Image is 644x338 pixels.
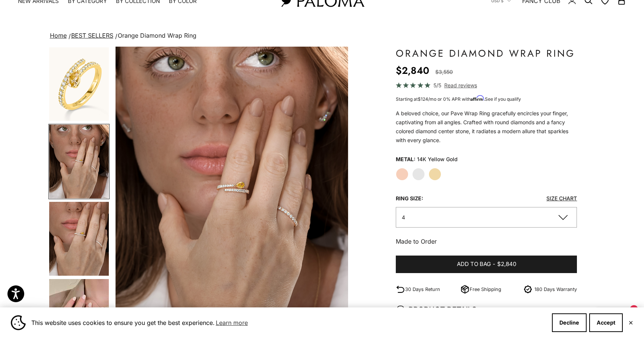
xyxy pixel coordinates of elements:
[471,96,484,101] span: Affirm
[396,109,577,145] div: A beloved choice, our Pave Wrap Ring gracefully encircles your finger, captivating from all angle...
[589,313,623,332] button: Accept
[470,285,501,293] p: Free Shipping
[417,154,458,165] variant-option-value: 14K Yellow Gold
[396,63,429,78] sale-price: $2,840
[534,285,577,293] p: 180 Days Warranty
[418,96,428,102] span: $124
[215,317,249,328] a: Learn more
[396,237,577,246] p: Made to Order
[628,320,633,325] button: Close
[11,315,26,330] img: Cookie banner
[48,47,110,122] button: Go to item 2
[396,207,577,228] button: 4
[116,47,348,334] img: #YellowGold #RoseGold #WhiteGold
[396,154,416,165] legend: Metal:
[396,256,577,273] button: Add to bag-$2,840
[433,81,441,90] span: 5/5
[546,195,577,201] a: Size Chart
[49,125,109,198] img: #YellowGold #RoseGold #WhiteGold
[71,32,113,39] a: BEST SELLERS
[396,81,577,90] a: 5/5 Read reviews
[444,81,477,90] span: Read reviews
[396,193,423,204] legend: Ring Size:
[31,317,546,328] span: This website uses cookies to ensure you get the best experience.
[552,313,587,332] button: Decline
[396,303,477,316] span: PRODUCT DETAILS
[49,47,109,121] img: #YellowGold
[396,47,577,60] h1: Orange Diamond Wrap Ring
[497,260,516,269] span: $2,840
[48,124,110,199] button: Go to item 4
[402,214,405,220] span: 4
[50,32,67,39] a: Home
[435,68,453,76] compare-at-price: $3,550
[116,47,348,334] div: Item 4 of 18
[49,202,109,276] img: #YellowGold #RoseGold #WhiteGold
[396,296,577,323] summary: PRODUCT DETAILS
[405,285,440,293] p: 30 Days Return
[457,260,491,269] span: Add to bag
[118,32,196,39] span: Orange Diamond Wrap Ring
[396,96,521,102] span: Starting at /mo or 0% APR with .
[485,96,521,102] a: See if you qualify - Learn more about Affirm Financing (opens in modal)
[48,31,596,41] nav: breadcrumbs
[48,201,110,276] button: Go to item 5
